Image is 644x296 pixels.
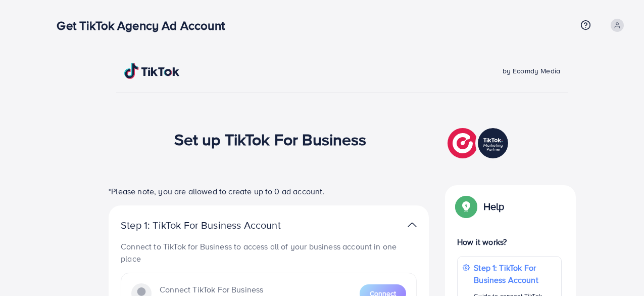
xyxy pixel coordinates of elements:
p: How it works? [457,236,562,248]
img: Popup guide [457,197,475,216]
h3: Get TikTok Agency Ad Account [57,18,232,33]
img: TikTok partner [408,218,417,232]
h1: Set up TikTok For Business [174,130,367,149]
p: Step 1: TikTok For Business Account [474,262,556,286]
p: *Please note, you are allowed to create up to 0 ad account. [109,185,429,197]
p: Step 1: TikTok For Business Account [121,219,313,231]
p: Help [483,200,505,213]
img: TikTok [124,63,180,79]
span: by Ecomdy Media [503,66,560,76]
img: TikTok partner [448,125,511,161]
